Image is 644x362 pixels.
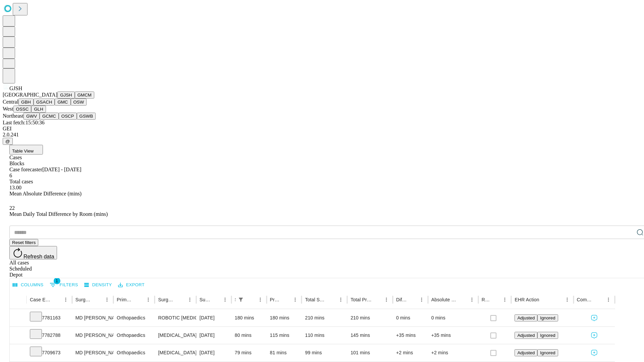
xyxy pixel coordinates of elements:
[540,333,555,338] span: Ignored
[9,179,33,184] span: Total cases
[3,92,57,98] span: [GEOGRAPHIC_DATA]
[351,297,372,302] div: Total Predicted Duration
[34,99,55,106] button: GSACH
[246,295,256,304] button: Sort
[75,344,110,361] div: MD [PERSON_NAME] [PERSON_NAME] Md
[270,344,299,361] div: 81 mins
[3,120,45,125] span: Last fetch: 15:50:36
[372,295,382,304] button: Sort
[9,167,42,172] span: Case forecaster
[431,297,457,302] div: Absolute Difference
[382,295,391,304] button: Menu
[431,327,475,344] div: +35 mins
[351,344,389,361] div: 101 mins
[75,309,110,326] div: MD [PERSON_NAME] [PERSON_NAME] Md
[13,330,23,342] button: Expand
[9,246,57,259] button: Refresh data
[270,297,281,302] div: Predicted In Room Duration
[515,349,537,356] button: Adjusted
[52,295,61,304] button: Sort
[3,132,641,138] div: 2.0.241
[396,309,425,326] div: 0 mins
[144,295,153,304] button: Menu
[537,314,558,321] button: Ignored
[431,309,475,326] div: 0 mins
[13,106,32,113] button: OSSC
[3,138,13,145] button: @
[9,185,21,190] span: 13.00
[30,327,69,344] div: 7782788
[18,99,34,106] button: GBH
[102,295,112,304] button: Menu
[54,278,60,284] span: 1
[30,297,51,302] div: Case Epic Id
[9,205,15,211] span: 22
[75,92,94,99] button: GMCM
[9,239,38,246] button: Reset filters
[515,332,537,339] button: Adjusted
[77,113,96,120] button: GSWB
[55,99,70,106] button: GMC
[540,350,555,355] span: Ignored
[3,99,18,105] span: Central
[75,297,92,302] div: Surgeon Name
[396,344,425,361] div: +2 mins
[515,297,539,302] div: EHR Action
[158,297,175,302] div: Surgery Name
[117,327,151,344] div: Orthopaedics
[270,309,299,326] div: 180 mins
[540,295,549,304] button: Sort
[540,315,555,320] span: Ignored
[5,139,10,144] span: @
[305,309,344,326] div: 210 mins
[12,240,36,245] span: Reset filters
[235,297,235,302] div: Scheduled In Room Duration
[211,295,220,304] button: Sort
[11,280,45,290] button: Select columns
[281,295,290,304] button: Sort
[13,347,23,359] button: Expand
[9,211,108,217] span: Mean Daily Total Difference by Room (mins)
[117,309,151,326] div: Orthopaedics
[185,295,195,304] button: Menu
[604,295,613,304] button: Menu
[23,113,40,120] button: GWV
[537,332,558,339] button: Ignored
[235,344,263,361] div: 79 mins
[256,295,265,304] button: Menu
[458,295,467,304] button: Sort
[351,309,389,326] div: 210 mins
[9,145,43,155] button: Table View
[200,309,228,326] div: [DATE]
[396,297,407,302] div: Difference
[9,191,82,196] span: Mean Absolute Difference (mins)
[200,344,228,361] div: [DATE]
[117,297,133,302] div: Primary Service
[467,295,477,304] button: Menu
[116,280,146,290] button: Export
[562,295,572,304] button: Menu
[23,254,54,259] span: Refresh data
[59,113,77,120] button: OSCP
[30,344,69,361] div: 7709673
[134,295,144,304] button: Sort
[48,280,80,290] button: Show filters
[83,280,114,290] button: Density
[3,126,641,132] div: GEI
[491,295,500,304] button: Sort
[75,327,110,344] div: MD [PERSON_NAME] [PERSON_NAME] Md
[336,295,345,304] button: Menu
[305,327,344,344] div: 110 mins
[270,327,299,344] div: 115 mins
[408,295,417,304] button: Sort
[200,327,228,344] div: [DATE]
[594,295,604,304] button: Sort
[515,314,537,321] button: Adjusted
[158,344,193,361] div: [MEDICAL_DATA] WITH [MEDICAL_DATA] REPAIR
[482,297,490,302] div: Resolved in EHR
[236,295,246,304] div: 1 active filter
[305,297,326,302] div: Total Scheduled Duration
[71,99,87,106] button: OSW
[517,350,535,355] span: Adjusted
[176,295,185,304] button: Sort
